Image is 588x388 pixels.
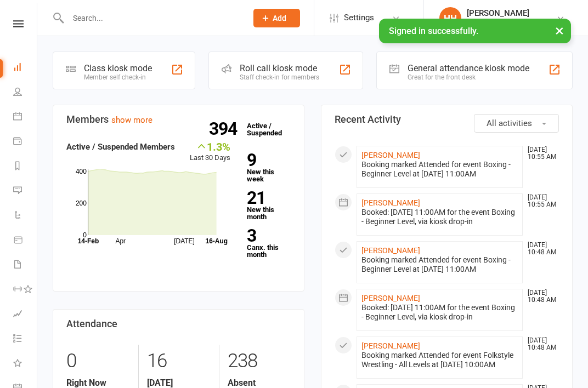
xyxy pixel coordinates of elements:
[66,114,291,125] h3: Members
[487,118,532,128] span: All activities
[467,18,545,28] div: [PERSON_NAME] MMA
[522,242,558,256] time: [DATE] 10:48 AM
[111,115,152,125] a: show more
[474,114,559,133] button: All activities
[522,289,558,304] time: [DATE] 10:48 AM
[247,227,286,244] strong: 3
[467,8,545,18] div: [PERSON_NAME]
[361,208,518,226] div: Booked: [DATE] 11:00AM for the event Boxing - Beginner Level, via kiosk drop-in
[66,378,130,388] strong: Right Now
[361,160,518,179] div: Booking marked Attended for event Boxing - Beginner Level at [DATE] 11:00AM
[13,303,38,327] a: Assessments
[147,345,210,378] div: 16
[344,5,374,30] span: Settings
[241,114,290,145] a: 394Active / Suspended
[522,146,558,161] time: [DATE] 10:55 AM
[13,155,38,179] a: Reports
[247,190,286,206] strong: 21
[273,14,286,22] span: Add
[13,352,38,376] a: What's New
[361,351,518,369] div: Booking marked Attended for event Folkstyle Wrestling - All Levels at [DATE] 10:00AM
[439,7,461,29] div: HH
[240,73,319,81] div: Staff check-in for members
[247,152,286,168] strong: 9
[361,198,420,207] a: [PERSON_NAME]
[13,56,38,81] a: Dashboard
[66,142,175,152] strong: Active / Suspended Members
[228,345,291,378] div: 238
[13,81,38,105] a: People
[361,294,420,303] a: [PERSON_NAME]
[361,341,420,350] a: [PERSON_NAME]
[66,345,130,378] div: 0
[190,140,230,164] div: Last 30 Days
[13,130,38,155] a: Payments
[550,19,569,42] button: ×
[253,9,300,27] button: Add
[522,337,558,351] time: [DATE] 10:48 AM
[65,10,239,26] input: Search...
[84,63,152,73] div: Class kiosk mode
[84,73,152,81] div: Member self check-in
[209,121,241,137] strong: 394
[247,190,291,220] a: 21New this month
[147,378,210,388] strong: [DATE]
[361,255,518,274] div: Booking marked Attended for event Boxing - Beginner Level at [DATE] 11:00AM
[522,194,558,208] time: [DATE] 10:55 AM
[247,227,291,258] a: 3Canx. this month
[13,105,38,130] a: Calendar
[190,140,230,152] div: 1.3%
[389,26,478,36] span: Signed in successfully.
[240,63,319,73] div: Roll call kiosk mode
[66,318,291,329] h3: Attendance
[228,378,291,388] strong: Absent
[408,63,529,73] div: General attendance kiosk mode
[13,229,38,253] a: Product Sales
[361,246,420,255] a: [PERSON_NAME]
[408,73,529,81] div: Great for the front desk
[335,114,559,125] h3: Recent Activity
[361,303,518,322] div: Booked: [DATE] 11:00AM for the event Boxing - Beginner Level, via kiosk drop-in
[361,151,420,159] a: [PERSON_NAME]
[247,152,291,182] a: 9New this week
